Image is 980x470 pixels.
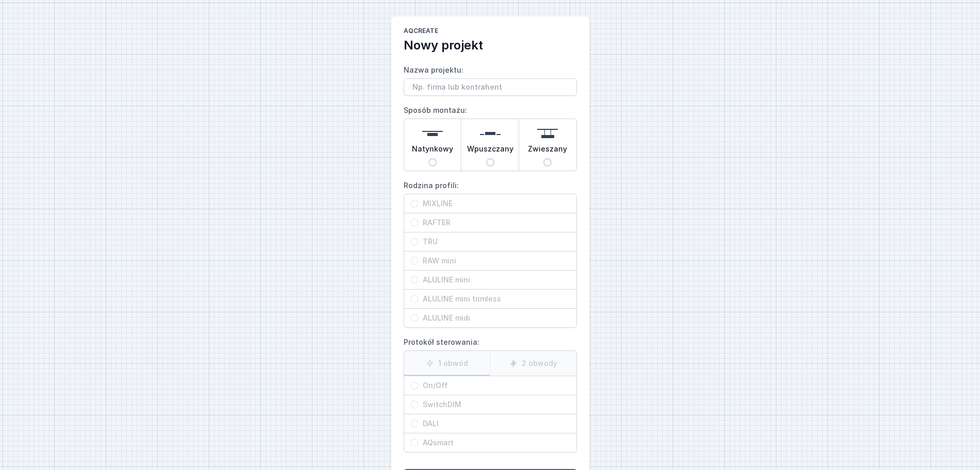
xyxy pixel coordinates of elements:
h1: AQcreate [404,27,577,37]
label: Nazwa projektu: [404,62,577,96]
h2: Nowy projekt [404,37,577,54]
img: suspended.svg [537,123,558,144]
span: Natynkowy [412,144,453,158]
span: Wpuszczany [467,144,513,158]
input: Wpuszczany [486,158,494,166]
label: Rodzina profili: [404,177,577,328]
input: Natynkowy [428,158,437,166]
input: Nazwa projektu: [404,78,577,96]
img: recessed.svg [480,123,501,144]
label: Protokół sterowania: [404,334,577,452]
span: Zwieszany [528,144,567,158]
label: Sposób montażu: [404,102,577,171]
img: surface.svg [422,123,443,144]
input: Zwieszany [543,158,552,166]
